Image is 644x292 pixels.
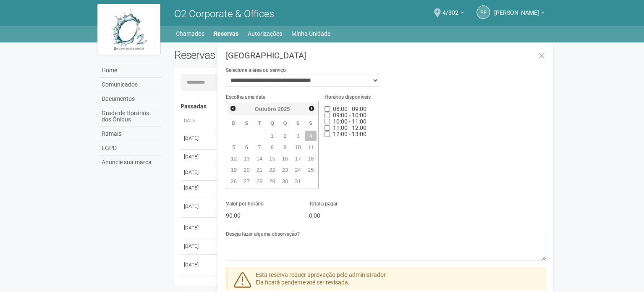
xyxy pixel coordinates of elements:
td: Sala de Reunião Interna 1 Bloco 4 (até 30 pessoas) [214,149,456,165]
td: Sala de Reunião Interna 1 Bloco 4 (até 30 pessoas) [214,196,456,217]
span: Quarta [270,120,274,126]
th: Data [181,114,214,128]
a: 14 [254,153,266,164]
a: 4 [305,131,317,141]
a: PF [476,5,490,19]
td: [DATE] [181,239,214,254]
a: Anterior [228,103,238,113]
a: 21 [254,165,266,175]
a: 11 [305,142,317,153]
a: 24 [292,165,304,175]
a: 8 [266,142,278,153]
td: [DATE] [181,149,214,165]
a: Ramais [99,127,162,141]
p: 90,00 [226,212,296,219]
a: 6 [241,142,253,153]
td: Sala de Reunião Interna 1 Bloco 4 (até 30 pessoas) [214,217,456,239]
td: [DATE] [181,217,214,239]
span: Horário indisponível [333,105,367,112]
a: 2 [279,131,291,141]
span: Horário indisponível [333,124,367,131]
a: 18 [305,153,317,164]
span: Terça [258,120,261,126]
span: Horário indisponível [333,112,367,118]
span: Próximo [308,105,315,112]
a: Anuncie sua marca [99,155,162,169]
th: Área ou Serviço [214,114,456,128]
span: 2025 [277,106,290,112]
td: Sala de Reunião Interna 1 Bloco 4 (até 30 pessoas) [214,239,456,254]
a: 9 [279,142,291,153]
a: LGPD [99,141,162,155]
a: 17 [292,153,304,164]
span: Domingo [232,120,236,126]
span: PRISCILLA FREITAS [494,1,539,16]
a: Reservas [214,28,238,39]
a: [PERSON_NAME] [494,11,545,17]
span: 4/302 [442,1,458,16]
a: 12 [228,153,240,164]
label: Selecione a área ou serviço [226,66,286,74]
a: 26 [228,176,240,187]
td: [DATE] [181,180,214,196]
a: 15 [266,153,278,164]
a: 29 [266,176,278,187]
a: 22 [266,165,278,175]
a: 7 [254,142,266,153]
h4: Passadas [181,103,540,110]
p: 0,00 [309,212,380,219]
span: Segunda [245,120,248,126]
span: Horário indisponível [333,118,367,125]
a: 20 [241,165,253,175]
span: Sexta [296,120,300,126]
a: Próximo [306,103,316,113]
label: Horários disponíveis [325,93,371,101]
a: Comunicados [99,78,162,92]
input: 11:00 - 12:00 [325,125,330,131]
input: 09:00 - 10:00 [325,113,330,118]
img: logo.jpg [97,4,160,55]
a: Documentos [99,92,162,106]
a: Chamados [176,28,204,39]
input: 12:00 - 13:00 [325,132,330,137]
span: Horário indisponível [333,131,367,137]
a: 13 [241,153,253,164]
span: Anterior [230,105,236,112]
label: Escolha uma data [226,93,265,101]
a: 23 [279,165,291,175]
a: Home [99,63,162,78]
td: [DATE] [181,128,214,149]
input: 10:00 - 11:00 [325,119,330,124]
span: Sábado [309,120,312,126]
label: Total a pagar [309,200,338,208]
td: Sala de Reunião Interna 1 Bloco 4 (até 30 pessoas) [214,128,456,149]
a: 27 [241,176,253,187]
a: 10 [292,142,304,153]
span: Quinta [283,120,287,126]
td: [DATE] [181,196,214,217]
td: Sala de Reunião Interna 1 Bloco 4 (até 30 pessoas) [214,180,456,196]
a: 28 [254,176,266,187]
h2: Reservas [174,49,354,61]
a: 30 [279,176,291,187]
a: 4/302 [442,11,464,17]
a: 31 [292,176,304,187]
td: [DATE] [181,165,214,180]
a: 16 [279,153,291,164]
div: Esta reserva requer aprovação pelo administrador. Ela ficará pendente até ser revisada. [226,267,546,290]
a: 5 [228,142,240,153]
a: 25 [305,165,317,175]
a: Grade de Horários dos Ônibus [99,106,162,127]
h3: [GEOGRAPHIC_DATA] [226,51,546,60]
span: O2 Corporate & Offices [174,8,274,20]
a: 1 [266,131,278,141]
label: Deseja fazer alguma observação? [226,230,300,238]
a: 3 [292,131,304,141]
label: Valor por horário [226,200,264,208]
span: Outubro [255,106,276,112]
input: 08:00 - 09:00 [325,106,330,112]
a: Minha Unidade [291,28,330,39]
a: 19 [228,165,240,175]
td: Sala de Reunião Interna 1 Bloco 4 (até 30 pessoas) [214,254,456,276]
td: [DATE] [181,254,214,276]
